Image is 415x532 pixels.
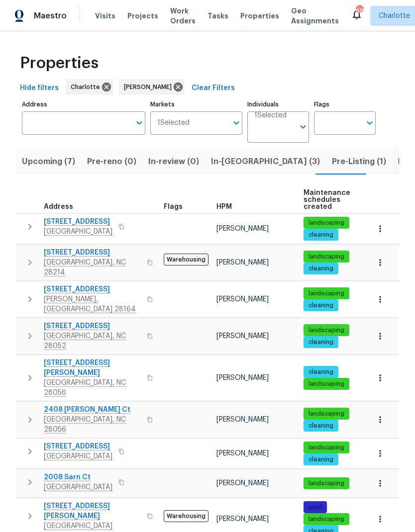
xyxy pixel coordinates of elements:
[332,155,386,169] span: Pre-Listing (1)
[216,296,269,303] span: [PERSON_NAME]
[305,479,348,488] span: landscaping
[216,203,232,210] span: HPM
[305,326,348,335] span: landscaping
[216,516,269,523] span: [PERSON_NAME]
[305,231,337,239] span: cleaning
[148,155,199,169] span: In-review (0)
[305,380,348,388] span: landscaping
[132,116,146,130] button: Open
[216,480,269,487] span: [PERSON_NAME]
[363,116,377,130] button: Open
[314,101,376,107] label: Flags
[164,203,183,210] span: Flags
[305,289,348,298] span: landscaping
[34,11,67,21] span: Maestro
[305,265,337,273] span: cleaning
[164,254,208,266] span: Warehousing
[305,253,348,261] span: landscaping
[170,6,196,26] span: Work Orders
[20,58,99,68] span: Properties
[229,116,243,130] button: Open
[22,155,75,169] span: Upcoming (7)
[305,503,326,512] span: pool
[305,219,348,227] span: landscaping
[240,11,279,21] span: Properties
[305,422,337,430] span: cleaning
[164,510,208,522] span: Warehousing
[20,82,59,94] span: Hide filters
[305,455,337,464] span: cleaning
[305,301,337,310] span: cleaning
[157,119,190,127] span: 1 Selected
[192,82,235,94] span: Clear Filters
[150,101,243,107] label: Markets
[127,11,158,21] span: Projects
[379,11,410,21] span: Charlotte
[87,155,136,169] span: Pre-reno (0)
[305,515,348,524] span: landscaping
[95,11,115,21] span: Visits
[216,416,269,423] span: [PERSON_NAME]
[44,203,73,210] span: Address
[305,410,348,418] span: landscaping
[216,333,269,340] span: [PERSON_NAME]
[305,368,337,376] span: cleaning
[254,111,287,120] span: 1 Selected
[66,79,113,95] div: Charlotte
[216,259,269,266] span: [PERSON_NAME]
[211,155,320,169] span: In-[GEOGRAPHIC_DATA] (3)
[247,101,309,107] label: Individuals
[71,82,104,92] span: Charlotte
[216,374,269,381] span: [PERSON_NAME]
[16,79,63,97] button: Hide filters
[216,225,269,232] span: [PERSON_NAME]
[216,450,269,457] span: [PERSON_NAME]
[356,6,363,16] div: 68
[296,120,310,134] button: Open
[188,79,239,97] button: Clear Filters
[119,79,185,95] div: [PERSON_NAME]
[304,189,350,210] span: Maintenance schedules created
[124,82,176,92] span: [PERSON_NAME]
[305,338,337,347] span: cleaning
[22,101,145,107] label: Address
[305,443,348,452] span: landscaping
[291,6,339,26] span: Geo Assignments
[207,12,228,19] span: Tasks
